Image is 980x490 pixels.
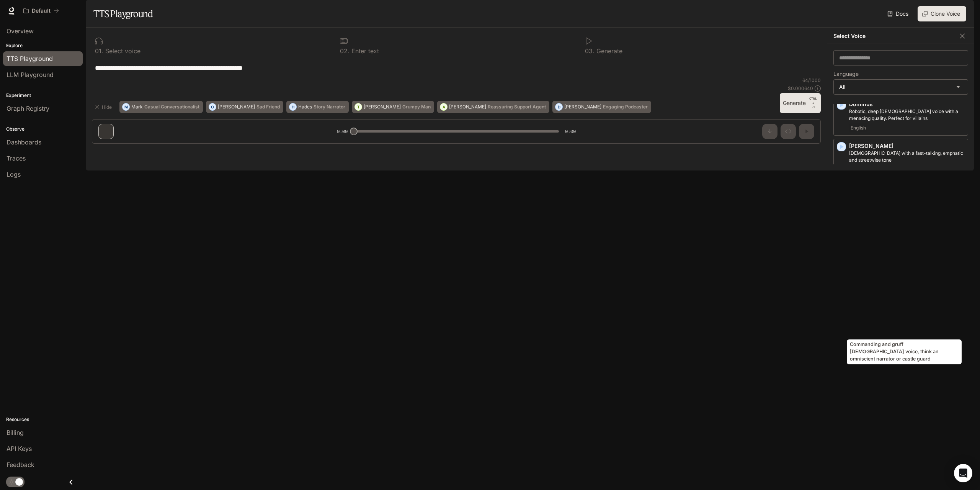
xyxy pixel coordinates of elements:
p: Engaging Podcaster [603,105,648,109]
button: A[PERSON_NAME]Reassuring Support Agent [437,101,549,113]
p: Male with a fast-talking, emphatic and streetwise tone [849,150,965,164]
p: Generate [595,48,622,54]
p: Dominus [849,100,965,108]
p: Language [833,71,859,77]
p: [PERSON_NAME] [449,105,486,109]
p: Hades [298,105,312,109]
div: M [122,101,129,113]
p: Reassuring Support Agent [488,105,546,109]
p: 64 / 1000 [802,77,821,84]
a: Docs [886,6,911,21]
div: T [355,101,362,113]
p: Grumpy Man [402,105,431,109]
p: [PERSON_NAME] [218,105,255,109]
div: A [440,101,447,113]
button: GenerateCTRL +⏎ [780,93,821,113]
p: [PERSON_NAME] [849,142,965,150]
p: [PERSON_NAME] [364,105,401,109]
button: MMarkCasual Conversationalist [119,101,203,113]
button: Hide [92,101,116,113]
div: H [289,101,296,113]
button: O[PERSON_NAME]Sad Friend [206,101,283,113]
div: All [834,80,968,94]
p: [PERSON_NAME] [564,105,601,109]
p: Sad Friend [256,105,280,109]
button: HHadesStory Narrator [286,101,349,113]
div: Commanding and gruff [DEMOGRAPHIC_DATA] voice, think an omniscient narrator or castle guard [847,339,962,364]
p: 0 1 . [95,48,103,54]
p: Default [32,8,51,14]
p: Mark [131,105,143,109]
p: Select voice [103,48,140,54]
p: Casual Conversationalist [144,105,199,109]
p: 0 3 . [585,48,595,54]
button: Clone Voice [918,6,966,21]
p: 0 2 . [340,48,350,54]
p: Robotic, deep male voice with a menacing quality. Perfect for villains [849,108,965,122]
p: $ 0.000640 [788,85,813,92]
p: Story Narrator [314,105,345,109]
div: O [209,101,216,113]
button: T[PERSON_NAME]Grumpy Man [352,101,434,113]
button: All workspaces [20,3,62,18]
span: English [849,123,867,133]
div: D [555,101,562,113]
p: Enter text [350,48,379,54]
p: CTRL + [809,96,818,105]
p: ⏎ [809,96,818,110]
div: Open Intercom Messenger [954,464,972,482]
h1: TTS Playground [93,6,153,21]
button: D[PERSON_NAME]Engaging Podcaster [552,101,651,113]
